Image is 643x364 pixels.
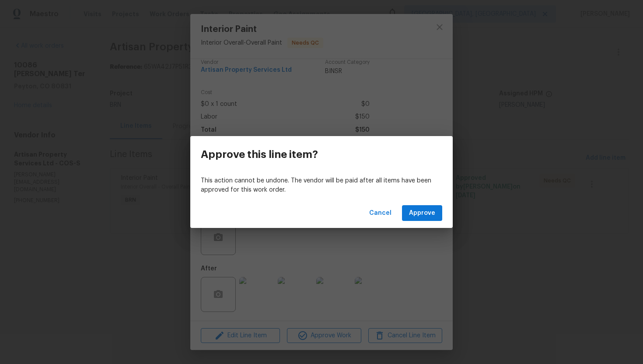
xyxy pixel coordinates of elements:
[369,208,391,219] span: Cancel
[201,176,442,195] p: This action cannot be undone. The vendor will be paid after all items have been approved for this...
[409,208,435,219] span: Approve
[201,148,318,161] h3: Approve this line item?
[366,205,395,221] button: Cancel
[402,205,442,221] button: Approve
